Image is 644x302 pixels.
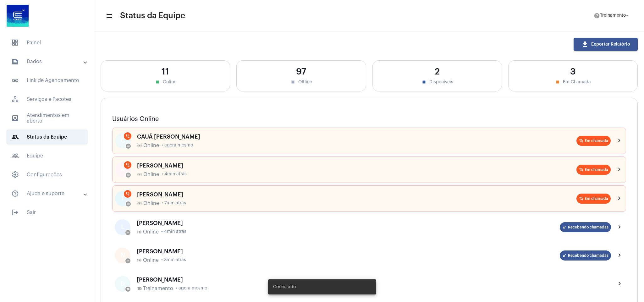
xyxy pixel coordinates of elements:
[11,152,19,160] mat-icon: sidenav icon
[379,67,495,77] div: 2
[143,229,159,235] span: Online
[11,39,19,47] span: sidenav icon
[112,116,626,123] h3: Usuários Online
[143,286,173,291] span: Treinamento
[6,111,88,126] span: Atendimentos em aberto
[137,162,576,169] div: [PERSON_NAME]
[555,79,560,85] mat-icon: stop
[11,209,19,216] mat-icon: sidenav icon
[107,79,223,85] div: Online
[562,225,567,229] mat-icon: call_received
[6,148,88,163] span: Equipe
[11,190,19,197] mat-icon: sidenav icon
[115,219,130,235] div: L
[115,276,130,292] div: D
[127,145,130,148] mat-icon: online_prediction
[137,220,560,226] div: [PERSON_NAME]
[137,143,142,148] mat-icon: online_prediction
[576,136,611,146] mat-chip: Em chamada
[379,79,495,85] div: Disponíveis
[137,134,576,140] div: CAUÃ [PERSON_NAME]
[161,258,186,262] span: • 3min atrás
[616,166,623,173] mat-icon: chevron_right
[11,114,19,122] mat-icon: sidenav icon
[125,134,130,138] mat-icon: phone_in_talk
[576,194,611,204] mat-chip: Em chamada
[120,11,185,21] span: Status da Equipe
[6,167,88,182] span: Configurações
[616,137,623,145] mat-icon: chevron_right
[594,13,600,19] mat-icon: help
[579,167,583,172] mat-icon: phone_in_talk
[5,3,30,28] img: d4669ae0-8c07-2337-4f67-34b0df7f5ae4.jpeg
[11,77,19,84] mat-icon: sidenav icon
[115,191,131,206] div: T
[11,58,19,65] mat-icon: sidenav icon
[162,172,187,177] span: • 4min atrás
[616,252,624,259] mat-icon: chevron_right
[137,229,142,234] mat-icon: online_prediction
[616,280,624,288] mat-icon: chevron_right
[11,133,19,141] mat-icon: sidenav icon
[574,38,638,51] button: Exportar Relatório
[515,67,631,77] div: 3
[143,200,159,206] span: Online
[243,67,359,77] div: 97
[137,191,576,198] div: [PERSON_NAME]
[576,165,611,175] mat-chip: Em chamada
[273,284,296,290] span: Conectado
[176,286,207,291] span: • agora mesmo
[581,42,630,47] span: Exportar Relatório
[581,41,589,48] mat-icon: download
[137,277,611,283] div: [PERSON_NAME]
[11,58,84,65] mat-panel-title: Dados
[6,205,88,220] span: Sair
[162,143,193,148] span: • agora mesmo
[143,172,159,177] span: Online
[4,54,94,69] mat-expansion-panel-header: sidenav iconDados
[143,143,159,148] span: Online
[106,12,112,20] mat-icon: sidenav icon
[107,67,223,77] div: 11
[290,79,296,85] mat-icon: stop
[137,201,142,206] mat-icon: online_prediction
[115,248,130,263] div: N
[155,79,160,85] mat-icon: stop
[562,253,567,258] mat-icon: call_received
[560,250,611,261] mat-chip: Recebendo chamadas
[127,173,130,177] mat-icon: online_prediction
[11,190,84,197] mat-panel-title: Ajuda e suporte
[137,248,560,255] div: [PERSON_NAME]
[137,172,142,177] mat-icon: online_prediction
[579,196,583,201] mat-icon: phone_in_talk
[6,92,88,107] span: Serviços e Pacotes
[616,223,624,231] mat-icon: chevron_right
[616,195,623,202] mat-icon: chevron_right
[243,79,359,85] div: Offline
[115,133,131,149] div: C
[600,14,626,18] span: Treinamento
[126,231,129,234] mat-icon: online_prediction
[515,79,631,85] div: Em Chamada
[421,79,427,85] mat-icon: stop
[560,222,611,232] mat-chip: Recebendo chamadas
[11,171,19,178] span: sidenav icon
[125,163,130,167] mat-icon: phone_in_talk
[143,257,159,263] span: Online
[6,73,88,88] span: Link de Agendamento
[161,229,186,234] span: • 4min atrás
[126,259,129,262] mat-icon: online_prediction
[590,9,634,22] button: Treinamento
[6,129,88,145] span: Status da Equipe
[162,201,186,206] span: • 7min atrás
[137,258,142,263] mat-icon: online_prediction
[579,139,583,143] mat-icon: phone_in_talk
[125,192,130,196] mat-icon: phone_in_talk
[126,288,129,291] mat-icon: school
[625,13,630,19] mat-icon: arrow_drop_down
[137,286,142,291] mat-icon: school
[11,96,19,103] span: sidenav icon
[127,202,130,206] mat-icon: online_prediction
[115,162,131,178] div: K
[6,35,88,50] span: Painel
